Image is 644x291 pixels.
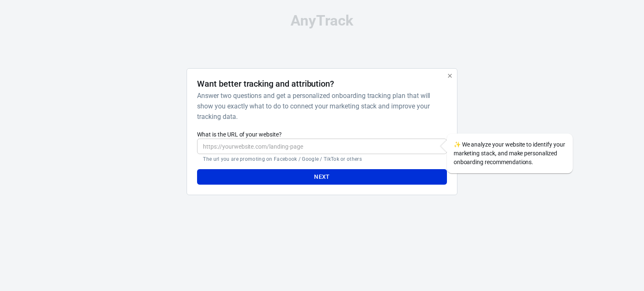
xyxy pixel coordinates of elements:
button: Next [197,169,447,185]
div: We analyze your website to identify your marketing stack, and make personalized onboarding recomm... [447,134,573,173]
input: https://yourwebsite.com/landing-page [197,139,447,154]
h6: Answer two questions and get a personalized onboarding tracking plan that will show you exactly w... [197,90,443,122]
div: AnyTrack [112,13,532,28]
h4: Want better tracking and attribution? [197,79,334,89]
label: What is the URL of your website? [197,130,447,139]
p: The url you are promoting on Facebook / Google / TikTok or others [203,156,441,162]
span: sparkles [454,141,461,148]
